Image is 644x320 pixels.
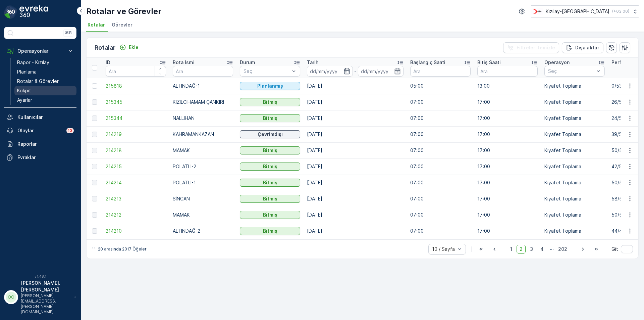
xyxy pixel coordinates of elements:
[4,274,76,278] span: v 1.48.1
[474,191,541,207] td: 17:00
[106,179,166,186] a: 214214
[263,99,277,105] p: Bitmiş
[88,21,105,28] span: Rotalar
[263,115,277,122] p: Bitmiş
[129,44,139,51] p: Ekle
[4,5,17,19] img: logo
[106,131,166,138] a: 214219
[240,195,300,203] button: Bitmiş
[92,164,97,169] div: Toggle Row Selected
[263,212,277,218] p: Bitmiş
[17,114,74,121] p: Kullanıcılar
[169,191,236,207] td: SİNCAN
[263,195,277,202] p: Bitmiş
[17,141,74,147] p: Raporlar
[541,110,608,126] td: Kıyafet Toplama
[263,179,277,186] p: Bitmiş
[169,110,236,126] td: NALLIHAN
[106,212,166,218] span: 214212
[14,77,76,86] a: Rotalar & Görevler
[541,142,608,158] td: Kıyafet Toplama
[95,43,115,52] p: Rotalar
[304,158,407,175] td: [DATE]
[304,78,407,94] td: [DATE]
[474,175,541,191] td: 17:00
[407,191,474,207] td: 07:00
[304,175,407,191] td: [DATE]
[550,245,554,254] p: ...
[410,59,445,66] p: Başlangıç Saati
[474,158,541,175] td: 17:00
[92,83,97,89] div: Toggle Row Selected
[541,207,608,223] td: Kıyafet Toplama
[17,87,31,94] p: Kokpit
[407,142,474,158] td: 07:00
[541,175,608,191] td: Kıyafet Toplama
[4,110,76,124] a: Kullanıcılar
[307,59,318,66] p: Tarih
[407,94,474,110] td: 07:00
[240,130,300,138] button: Çevrimdışı
[169,142,236,158] td: MAMAK
[14,95,76,105] a: Ayarlar
[240,211,300,219] button: Bitmiş
[17,127,62,134] p: Olaylar
[17,59,49,66] p: Rapor - Kızılay
[17,68,37,75] p: Planlama
[4,44,76,58] button: Operasyonlar
[517,44,555,51] p: Filtreleri temizle
[4,124,76,137] a: Olaylar13
[173,59,195,66] p: Rota İsmi
[304,207,407,223] td: [DATE]
[611,59,638,66] p: Performans
[407,110,474,126] td: 07:00
[240,59,255,66] p: Durum
[169,126,236,142] td: KAHRAMANKAZAN
[548,68,594,75] p: Seç
[575,44,599,51] p: Dışa aktar
[244,68,290,75] p: Seç
[612,9,629,14] p: ( +03:00 )
[407,158,474,175] td: 07:00
[21,280,71,293] p: [PERSON_NAME].[PERSON_NAME]
[474,142,541,158] td: 17:00
[4,280,76,315] button: OO[PERSON_NAME].[PERSON_NAME][PERSON_NAME][EMAIL_ADDRESS][PERSON_NAME][DOMAIN_NAME]
[541,158,608,175] td: Kıyafet Toplama
[263,163,277,170] p: Bitmiş
[169,207,236,223] td: MAMAK
[14,86,76,95] a: Kokpit
[92,132,97,137] div: Toggle Row Selected
[546,8,609,15] p: Kızılay-[GEOGRAPHIC_DATA]
[14,58,76,67] a: Rapor - Kızılay
[240,227,300,235] button: Bitmiş
[258,131,283,138] p: Çevrimdışı
[92,180,97,185] div: Toggle Row Selected
[474,94,541,110] td: 17:00
[106,59,110,66] p: ID
[477,66,538,77] input: Ara
[474,78,541,94] td: 13:00
[407,223,474,239] td: 07:00
[240,179,300,187] button: Bitmiş
[527,245,536,254] span: 3
[106,115,166,122] a: 215344
[555,245,570,254] span: 202
[68,128,72,133] p: 13
[106,66,166,77] input: Ara
[106,99,166,105] a: 215345
[263,228,277,234] p: Bitmiş
[17,48,63,54] p: Operasyonlar
[304,142,407,158] td: [DATE]
[106,195,166,202] a: 214213
[541,94,608,110] td: Kıyafet Toplama
[4,137,76,151] a: Raporlar
[117,43,141,51] button: Ekle
[474,223,541,239] td: 17:00
[541,126,608,142] td: Kıyafet Toplama
[92,196,97,201] div: Toggle Row Selected
[407,175,474,191] td: 07:00
[92,246,147,252] p: 11-20 arasında 2017 Öğeler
